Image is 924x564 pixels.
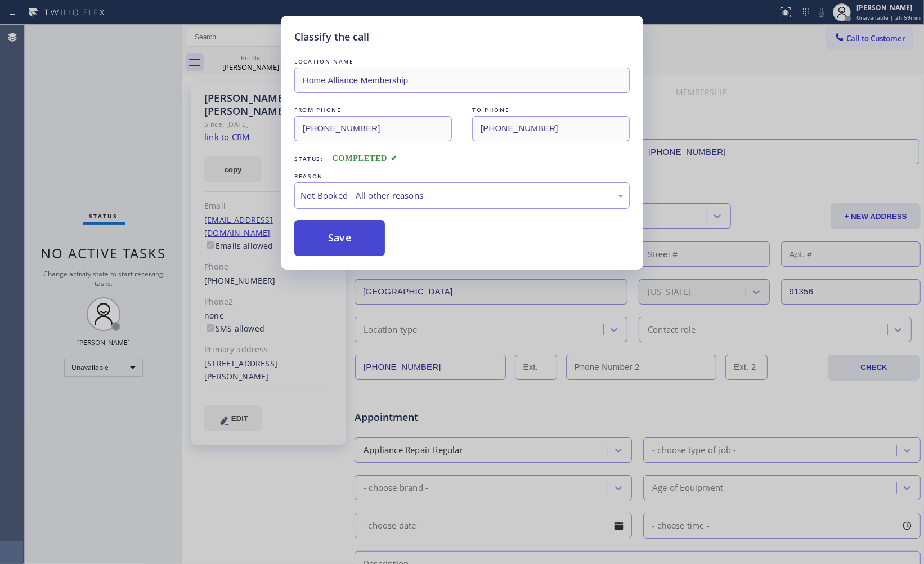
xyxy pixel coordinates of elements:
[294,220,385,256] button: Save
[472,116,630,141] input: To phone
[472,104,630,116] div: TO PHONE
[294,155,324,163] span: Status:
[294,29,369,44] h5: Classify the call
[300,189,624,202] div: Not Booked - All other reasons
[333,154,398,163] span: COMPLETED
[294,116,452,141] input: From phone
[294,171,630,182] div: REASON:
[294,56,630,68] div: LOCATION NAME
[294,104,452,116] div: FROM PHONE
